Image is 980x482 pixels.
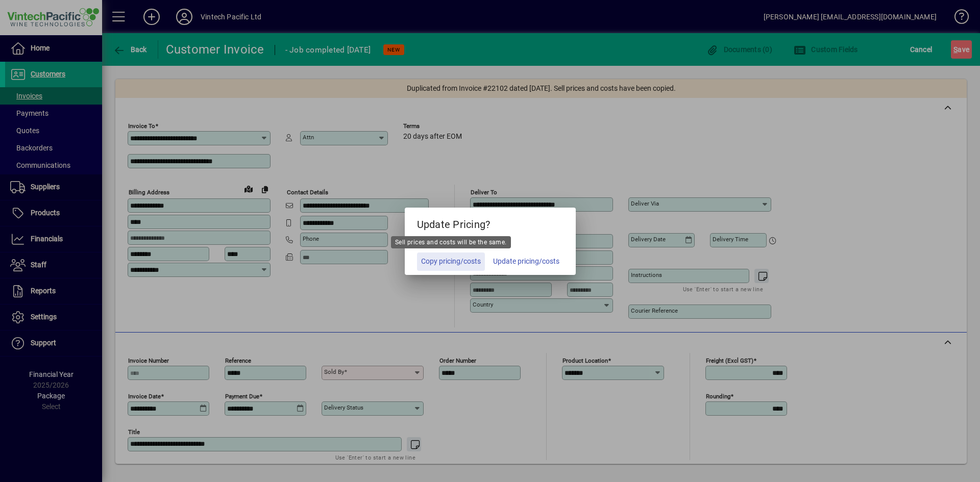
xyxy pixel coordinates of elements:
button: Copy pricing/costs [417,252,485,271]
button: Update pricing/costs [489,252,563,271]
div: Sell prices and costs will be the same. [391,236,511,248]
h5: Update Pricing? [405,208,576,237]
span: Update pricing/costs [493,256,559,267]
span: Copy pricing/costs [421,256,481,267]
